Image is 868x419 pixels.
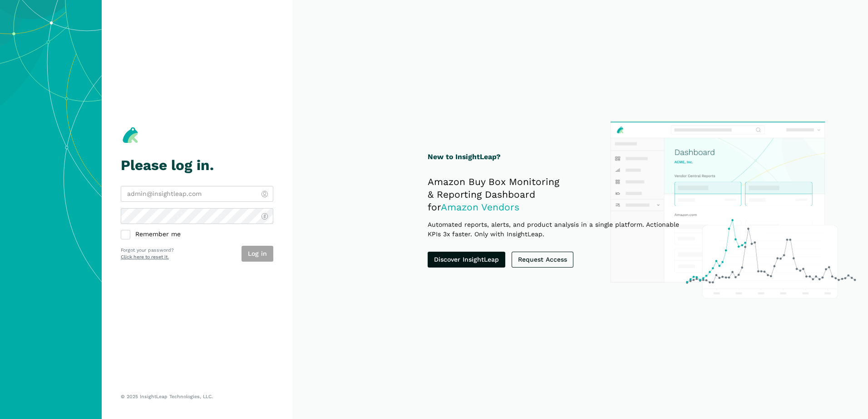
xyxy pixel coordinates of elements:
[512,252,573,268] a: Request Access
[121,157,273,173] h1: Please log in.
[121,254,169,260] a: Click here to reset it.
[606,117,860,302] img: InsightLeap Product
[441,201,519,213] span: Amazon Vendors
[428,252,505,268] a: Discover InsightLeap
[121,230,273,239] label: Remember me
[428,220,693,239] p: Automated reports, alerts, and product analysis in a single platform. Actionable KPIs 3x faster. ...
[121,394,273,400] p: © 2025 InsightLeap Technologies, LLC.
[121,186,273,202] input: admin@insightleap.com
[121,247,174,254] p: Forgot your password?
[428,151,693,163] h1: New to InsightLeap?
[428,175,693,214] h2: Amazon Buy Box Monitoring & Reporting Dashboard for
